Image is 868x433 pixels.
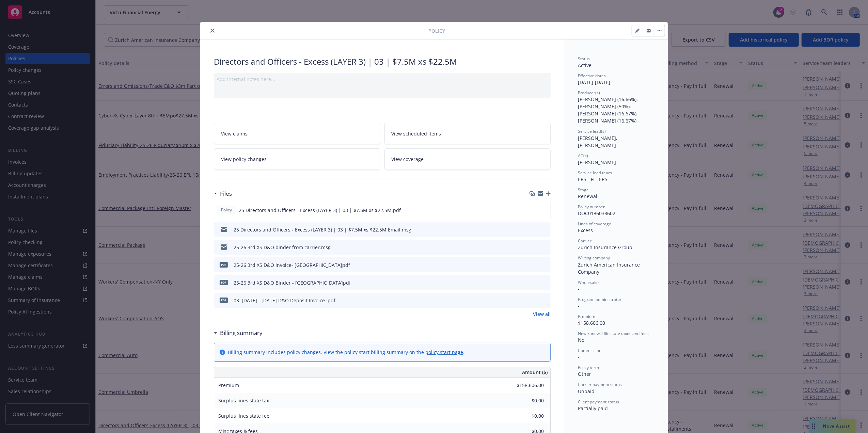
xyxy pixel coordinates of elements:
[542,226,548,233] button: preview file
[578,135,619,148] span: [PERSON_NAME], [PERSON_NAME]
[578,128,606,134] span: Service lead(s)
[218,413,269,419] span: Surplus lines state fee
[578,382,622,387] span: Carrier payment status
[531,226,536,233] button: download file
[578,238,591,244] span: Carrier
[533,310,551,318] a: View all
[542,244,548,251] button: preview file
[504,396,548,406] input: 0.00
[214,56,551,67] div: Directors and Officers - Excess (LAYER 3) | 03 | $7.5M xs $22.5M
[234,279,351,286] div: 25-26 3rd XS D&O Binder - [GEOGRAPHIC_DATA]pdf
[214,189,232,198] div: Files
[578,365,599,370] span: Policy term
[578,286,580,292] span: -
[578,170,612,176] span: Service lead team
[578,279,599,285] span: Wholesaler
[220,189,232,198] h3: Files
[425,349,463,355] a: policy start page
[218,397,269,404] span: Surplus lines state tax
[578,221,611,227] span: Lines of coverage
[531,279,536,286] button: download file
[384,123,551,144] a: View scheduled items
[578,354,580,360] span: -
[221,130,248,137] span: View claims
[220,298,228,303] span: pdf
[578,261,641,275] span: Zurich American Insurance Company
[541,207,548,214] button: preview file
[578,331,649,336] span: Newfront will file state taxes and fees
[228,349,464,356] div: Billing summary includes policy changes. View the policy start billing summary on the .
[578,176,607,182] span: ERS - FI - ERS
[542,261,548,269] button: preview file
[220,207,233,213] span: Policy
[578,56,590,62] span: Status
[221,156,267,163] span: View policy changes
[234,244,331,251] div: 25-26 3rd XS D&O binder from carrier.msg
[428,27,445,34] span: Policy
[578,303,580,309] span: -
[578,320,605,326] span: $158,606.00
[578,73,654,86] div: [DATE] - [DATE]
[578,255,610,261] span: Writing company
[239,207,401,214] span: 25 Directors and Officers - Excess (LAYER 3) | 03 | $7.5M xs $22.5M.pdf
[578,348,601,353] span: Commission
[578,62,591,68] span: Active
[392,156,424,163] span: View coverage
[542,279,548,286] button: preview file
[234,261,350,269] div: 25-26 3rd XS D&O Invoice- [GEOGRAPHIC_DATA]pdf
[531,207,536,214] button: download file
[522,369,548,376] span: Amount ($)
[578,73,606,79] span: Effective dates
[218,382,239,388] span: Premium
[578,244,632,251] span: Zurich Insurance Group
[578,204,605,210] span: Policy number
[392,130,441,137] span: View scheduled items
[578,399,619,405] span: Client payment status
[531,261,536,269] button: download file
[578,153,588,159] span: AC(s)
[578,405,608,412] span: Partially paid
[578,96,639,124] span: [PERSON_NAME] (16.66%), [PERSON_NAME] (50%), [PERSON_NAME] (16.67%), [PERSON_NAME] (16.67%)
[578,388,595,395] span: Unpaid
[504,411,548,421] input: 0.00
[578,227,654,234] div: Excess
[578,337,584,343] span: No
[234,297,335,304] div: 03. [DATE] - [DATE] D&O Deposit Invoice .pdf
[578,90,600,96] span: Producer(s)
[578,371,591,377] span: Other
[504,380,548,390] input: 0.00
[578,159,616,165] span: [PERSON_NAME]
[531,244,536,251] button: download file
[578,193,597,199] span: Renewal
[234,226,411,233] div: 25 Directors and Officers - Excess (LAYER 3) | 03 | $7.5M xs $22.5M Email.msg
[578,187,589,193] span: Stage
[578,210,615,216] span: DOC0186038602
[578,296,621,302] span: Program administrator
[208,27,217,35] button: close
[220,262,228,267] span: pdf
[531,297,536,304] button: download file
[384,148,551,170] a: View coverage
[214,123,380,144] a: View claims
[214,328,263,337] div: Billing summary
[217,76,548,83] div: Add internal notes here...
[542,297,548,304] button: preview file
[578,314,595,319] span: Premium
[220,280,228,285] span: pdf
[214,148,380,170] a: View policy changes
[220,328,263,337] h3: Billing summary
